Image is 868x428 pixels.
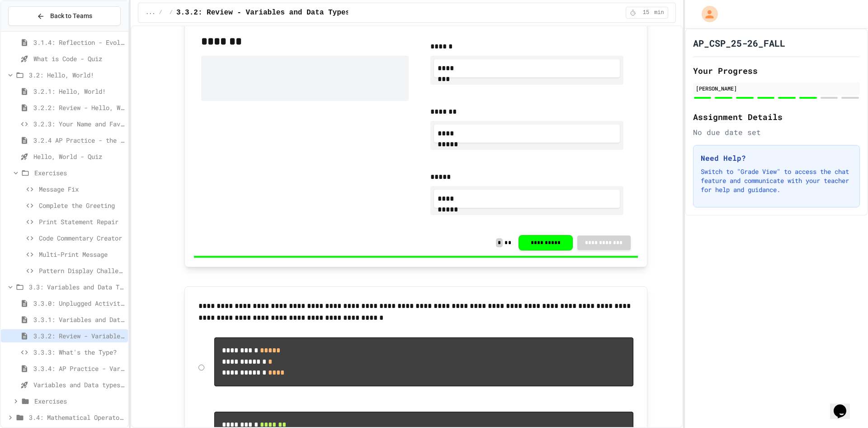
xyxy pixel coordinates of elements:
[29,282,124,292] span: 3.3: Variables and Data Types
[29,70,124,80] span: 3.2: Hello, World!
[639,9,653,16] span: 15
[693,127,860,138] div: No due date set
[176,7,350,18] span: 3.3.2: Review - Variables and Data Types
[33,331,124,341] span: 3.3.2: Review - Variables and Data Types
[39,184,124,194] span: Message Fix
[33,54,124,63] span: What is Code - Quiz
[33,364,124,373] span: 3.3.4: AP Practice - Variables
[34,396,124,406] span: Exercises
[33,315,124,324] span: 3.3.1: Variables and Data Types
[830,392,859,419] iframe: chat widget
[29,413,124,422] span: 3.4: Mathematical Operators
[159,9,162,16] span: /
[33,135,124,145] span: 3.2.4 AP Practice - the DISPLAY Procedure
[693,111,860,123] h2: Assignment Details
[654,9,664,16] span: min
[33,87,124,96] span: 3.2.1: Hello, World!
[693,37,785,49] h1: AP_CSP_25-26_FALL
[701,167,852,194] p: Switch to "Grade View" to access the chat feature and communicate with your teacher for help and ...
[170,9,173,16] span: /
[39,233,124,243] span: Code Commentary Creator
[39,217,124,226] span: Print Statement Repair
[146,9,156,16] span: ...
[692,4,720,24] div: My Account
[693,64,860,77] h2: Your Progress
[39,201,124,210] span: Complete the Greeting
[33,347,124,357] span: 3.3.3: What's the Type?
[696,84,857,92] div: [PERSON_NAME]
[33,38,124,47] span: 3.1.4: Reflection - Evolving Technology
[33,152,124,161] span: Hello, World - Quiz
[39,266,124,275] span: Pattern Display Challenge
[50,11,92,21] span: Back to Teams
[33,119,124,129] span: 3.2.3: Your Name and Favorite Movie
[33,380,124,390] span: Variables and Data types - quiz
[701,153,852,164] h3: Need Help?
[33,298,124,308] span: 3.3.0: Unplugged Activity - Variables and Data
[33,103,124,112] span: 3.2.2: Review - Hello, World!
[39,250,124,259] span: Multi-Print Message
[34,168,124,178] span: Exercises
